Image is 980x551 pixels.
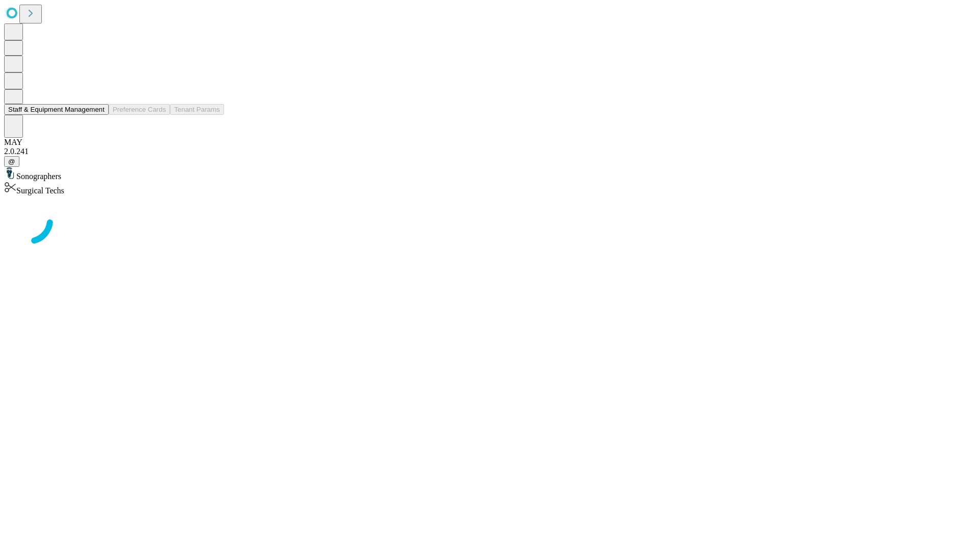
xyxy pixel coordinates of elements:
[4,104,109,115] button: Staff & Equipment Management
[170,104,224,115] button: Tenant Params
[4,181,976,195] div: Surgical Techs
[8,158,15,165] span: @
[109,104,170,115] button: Preference Cards
[4,167,976,181] div: Sonographers
[4,147,976,156] div: 2.0.241
[4,138,976,147] div: MAY
[4,156,19,167] button: @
